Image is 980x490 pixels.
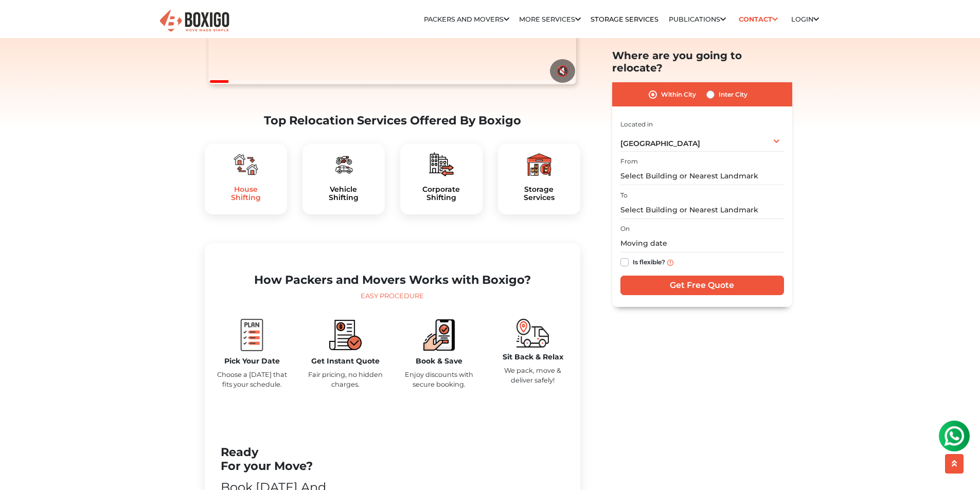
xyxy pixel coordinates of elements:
a: HouseShifting [213,185,279,203]
input: Get Free Quote [620,276,784,296]
p: We pack, move & deliver safely! [494,366,572,385]
label: Is flexible? [633,257,665,267]
label: To [620,191,628,200]
img: boxigo_packers_and_movers_plan [331,152,356,177]
img: boxigo_packers_and_movers_plan [234,152,258,177]
img: boxigo_packers_and_movers_plan [236,319,268,351]
img: boxigo_packers_and_movers_book [423,319,455,351]
button: scroll up [945,454,964,474]
label: From [620,157,638,167]
img: boxigo_packers_and_movers_move [516,319,549,347]
img: Boxigo [158,9,230,34]
span: [GEOGRAPHIC_DATA] [620,139,700,149]
h5: Pick Your Date [213,357,291,366]
a: Publications [669,15,726,23]
div: Easy Procedure [213,291,572,301]
label: Within City [661,88,696,101]
img: boxigo_packers_and_movers_plan [527,152,551,177]
img: info [667,260,673,266]
h5: Sit Back & Relax [494,353,572,361]
input: Select Building or Nearest Landmark [620,168,784,186]
p: Choose a [DATE] that fits your schedule. [213,370,291,389]
a: Packers and Movers [424,15,509,23]
h5: Book & Save [400,357,478,366]
input: Select Building or Nearest Landmark [620,201,784,219]
button: 🔇 [550,59,575,83]
h5: Corporate Shifting [408,185,474,203]
a: StorageServices [506,185,572,203]
h5: Vehicle Shifting [311,185,377,203]
input: Moving date [620,235,784,253]
label: Located in [620,120,653,129]
img: boxigo_packers_and_movers_plan [429,152,454,177]
a: CorporateShifting [408,185,474,203]
h5: Storage Services [506,185,572,203]
h5: Get Instant Quote [307,357,385,366]
a: VehicleShifting [311,185,377,203]
a: Contact [736,11,781,27]
a: Login [791,15,819,23]
a: Storage Services [591,15,658,23]
p: Enjoy discounts with secure booking. [400,370,478,389]
img: boxigo_packers_and_movers_compare [329,319,362,351]
h2: Where are you going to relocate? [612,49,792,74]
a: More services [519,15,581,23]
h5: House Shifting [213,185,279,203]
img: whatsapp-icon.svg [10,10,31,31]
h2: Ready For your Move? [221,445,355,473]
label: On [620,225,630,234]
h2: Top Relocation Services Offered By Boxigo [205,114,580,128]
p: Fair pricing, no hidden charges. [307,370,385,389]
label: Inter City [719,88,747,101]
h2: How Packers and Movers Works with Boxigo? [213,273,572,287]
